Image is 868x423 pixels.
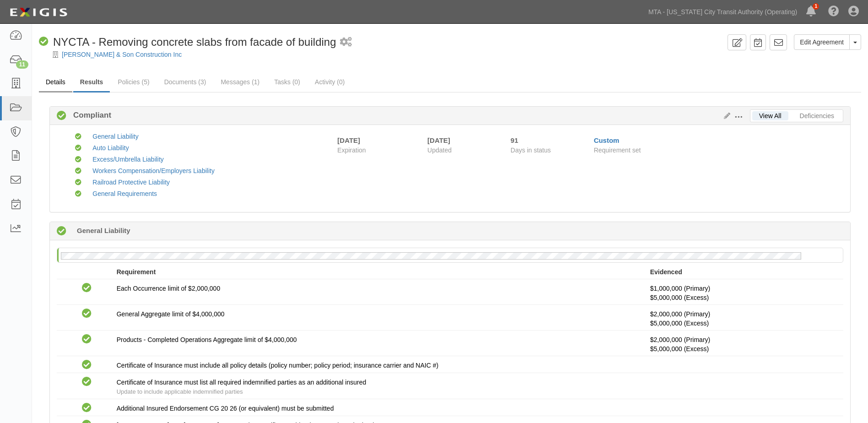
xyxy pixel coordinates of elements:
i: Compliant [75,168,81,174]
span: Additional Insured Endorsement CG 20 26 (or equivalent) must be submitted [117,405,334,412]
div: [DATE] [427,136,497,145]
a: Results [73,73,110,92]
a: General Liability [92,133,138,140]
b: General Liability [77,226,130,235]
a: Auto Liability [92,144,129,152]
strong: Evidenced [650,268,682,276]
a: Workers Compensation/Employers Liability [92,167,215,174]
span: Policy #IUI 1020-24/505 Insurer: Lloyd [650,345,709,352]
i: Compliant [82,335,92,344]
i: Compliant [82,283,92,293]
a: General Requirements [92,190,157,197]
span: Certificate of Insurance must list all required indemnified parties as an additional insured [117,379,367,386]
a: Activity (0) [308,73,351,91]
i: Compliant [57,111,66,121]
span: Certificate of Insurance must include all policy details (policy number; policy period; insurance... [117,362,438,369]
i: 1 scheduled workflow [340,38,352,47]
span: Policy #IUI 1020-24/505 Insurer: Lloyd [650,320,709,327]
a: Railroad Protective Liability [92,179,170,186]
span: Products - Completed Operations Aggregate limit of $4,000,000 [117,336,297,343]
i: Compliant [82,309,92,319]
b: Compliant [66,110,111,121]
a: Edit Results [720,112,730,119]
a: [PERSON_NAME] & Son Construction Inc [62,51,182,58]
a: Policies (5) [111,73,156,91]
a: Documents (3) [157,73,213,91]
i: Compliant [82,360,92,370]
div: 11 [16,60,28,69]
div: Since 05/30/2025 [511,136,587,145]
span: Requirement set [594,146,641,154]
i: Compliant [82,377,92,387]
i: Compliant [82,403,92,413]
p: $2,000,000 (Primary) [650,309,836,328]
i: Compliant [75,145,81,152]
span: Expiration [337,146,421,155]
span: NYCTA - Removing concrete slabs from facade of building [53,36,336,48]
a: Details [39,73,72,92]
i: Compliant [75,179,81,186]
span: Policy #IUI 1020-24/505 Insurer: Lloyd [650,294,709,301]
i: Compliant 91 days (since 05/30/2025) [57,227,66,236]
span: Update to include applicable indemnified parties [117,388,243,395]
span: Each Occurrence limit of $2,000,000 [117,285,220,292]
i: Help Center - Complianz [828,6,839,17]
a: Tasks (0) [267,73,307,91]
p: $2,000,000 (Primary) [650,335,836,353]
a: Edit Agreement [794,34,850,50]
div: NYCTA - Removing concrete slabs from facade of building [39,34,336,50]
a: View All [752,111,788,120]
span: Days in status [511,146,551,154]
p: $1,000,000 (Primary) [650,284,836,302]
a: Messages (1) [214,73,266,91]
span: Updated [427,146,452,154]
i: Compliant [39,37,49,47]
a: Deficiencies [793,111,841,120]
i: Compliant [75,191,81,197]
a: Custom [594,136,620,144]
span: General Aggregate limit of $4,000,000 [117,310,225,318]
a: MTA - [US_STATE] City Transit Authority (Operating) [644,3,802,21]
i: Compliant [75,157,81,163]
i: Compliant [75,134,81,140]
div: [DATE] [337,136,360,145]
img: Logo [7,4,70,21]
strong: Requirement [117,268,156,276]
a: Excess/Umbrella Liability [92,156,164,163]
